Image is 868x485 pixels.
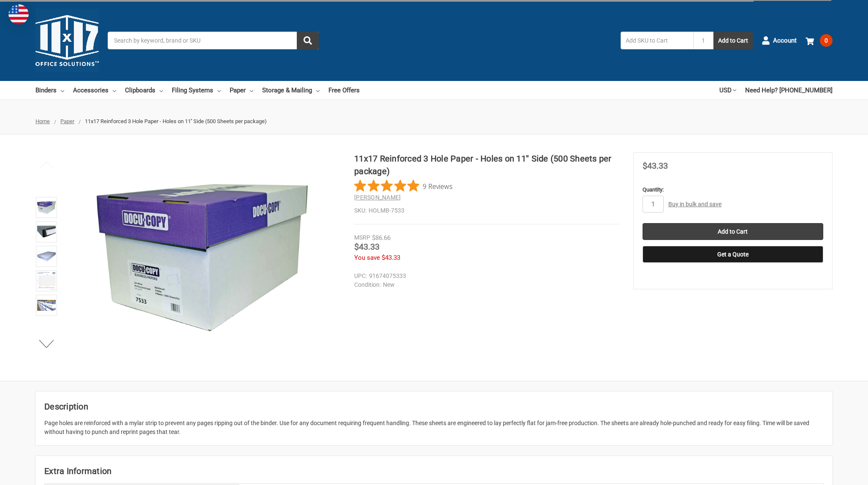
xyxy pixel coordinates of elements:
div: Page holes are reinforced with a mylar strip to prevent any pages ripping out of the binder. Use ... [44,419,824,436]
img: 11x17 Reinforced 3 Hole Paper - Holes on 11'' Side (500 Sheets per package) [37,223,56,241]
dd: New [354,280,616,289]
span: 9 Reviews [423,180,453,192]
a: Clipboards [125,81,163,100]
h2: Extra Information [44,465,824,477]
input: Search by keyword, brand or SKU [108,32,319,49]
img: 11x17 Reinforced 3 Hole Paper - Holes on 11'' Side (500 Sheets per package) [37,198,56,217]
span: $43.33 [643,161,668,171]
dd: HOLMB-7533 [354,206,619,215]
h1: 11x17 Reinforced 3 Hole Paper - Holes on 11'' Side (500 Sheets per package) [354,152,619,178]
a: Buy in bulk and save [668,201,722,207]
span: $86.66 [372,234,391,242]
h2: Description [44,400,824,413]
dd: 91674075333 [354,272,616,280]
a: Accessories [73,81,116,100]
a: 0 [806,30,833,51]
a: Free Offers [328,81,360,100]
a: Binders [35,81,64,100]
img: 11x17 Reinforced 3 Hole Paper - Holes on 11'' Side (500 Sheets per package) [37,296,56,315]
span: Account [773,36,797,46]
a: USD [719,81,736,100]
a: Account [762,30,797,51]
img: 11x17 Reinforced 3 Hole Paper - Holes on 11'' Side (500 Sheets per package) [97,152,308,363]
button: Next [34,335,60,352]
button: Previous [34,156,60,173]
span: $43.33 [354,242,380,252]
a: Need Help? [PHONE_NUMBER] [745,81,833,100]
img: duty and tax information for United States [8,4,29,24]
dt: UPC: [354,272,367,280]
a: [PERSON_NAME] [354,194,401,201]
img: 11x17.com [35,9,99,72]
dt: Condition: [354,280,381,289]
img: 11x17 Reinforced Paper 500 sheet ream [37,247,56,266]
img: 11x17 Reinforced 3 Hole Paper - Holes on 11'' Side (500 Sheets per package) [37,272,56,290]
dt: SKU: [354,206,366,215]
a: Storage & Mailing [262,81,320,100]
label: Quantity: [643,186,823,194]
span: You save [354,254,380,261]
input: Add SKU to Cart [621,32,693,49]
button: Get a Quote [643,246,823,263]
span: $43.33 [382,254,400,261]
a: Paper [230,81,253,100]
a: Paper [60,118,74,124]
div: MSRP [354,233,370,242]
span: 11x17 Reinforced 3 Hole Paper - Holes on 11'' Side (500 Sheets per package) [85,118,267,124]
button: Add to Cart [713,32,753,49]
button: Rated 4.9 out of 5 stars from 9 reviews. Jump to reviews. [354,180,453,192]
iframe: Google Customer Reviews [798,462,868,485]
a: Filing Systems [172,81,221,100]
input: Add to Cart [643,223,823,240]
a: Home [35,118,50,124]
span: 0 [820,34,833,47]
